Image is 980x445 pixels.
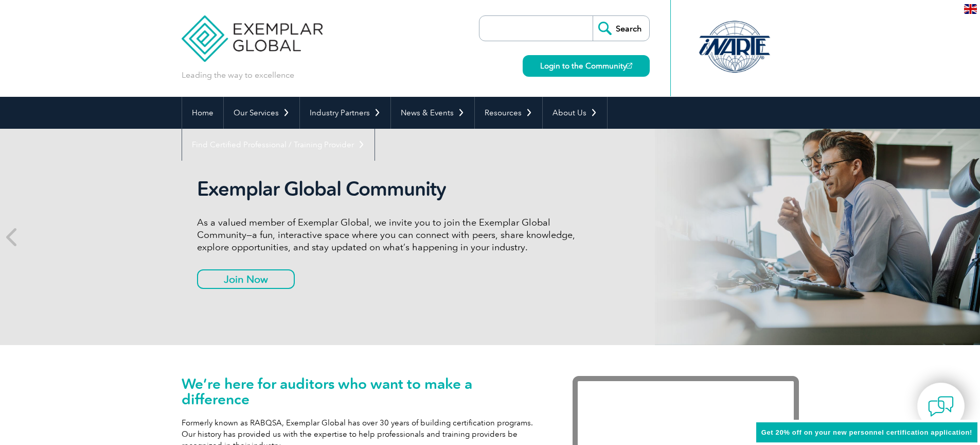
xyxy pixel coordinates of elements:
a: Industry Partners [300,97,390,129]
a: Find Certified Professional / Training Provider [182,129,375,161]
input: Search [593,16,649,41]
img: en [964,4,977,14]
img: open_square.png [627,63,632,69]
img: contact-chat.png [928,393,954,419]
p: As a valued member of Exemplar Global, we invite you to join the Exemplar Global Community—a fun,... [197,216,583,253]
a: Home [182,97,223,129]
h1: We’re here for auditors who want to make a difference [182,376,542,407]
a: Resources [475,97,542,129]
a: Join Now [197,269,295,289]
span: Get 20% off on your new personnel certification application! [761,429,972,436]
a: About Us [543,97,607,129]
a: Login to the Community [523,55,650,77]
h2: Exemplar Global Community [197,177,583,201]
a: Our Services [224,97,299,129]
p: Leading the way to excellence [182,70,294,81]
a: News & Events [391,97,474,129]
